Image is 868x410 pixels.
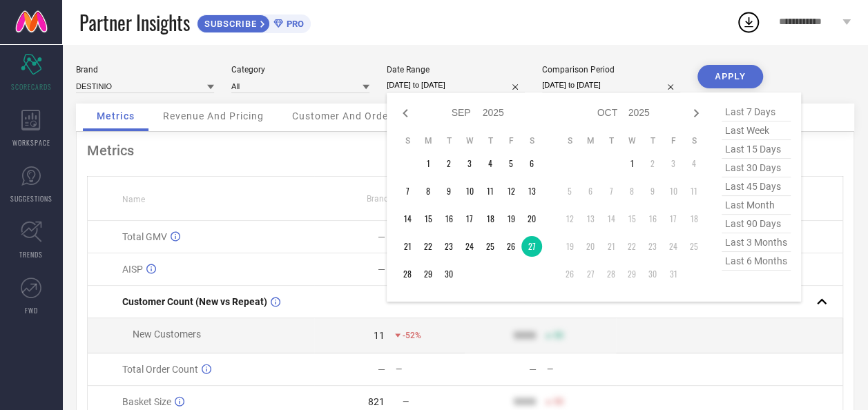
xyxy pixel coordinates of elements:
[722,121,791,140] span: last week
[722,159,791,177] span: last 30 days
[501,236,521,257] td: Fri Sep 26 2025
[722,196,791,215] span: last month
[601,135,621,146] th: Tuesday
[621,208,642,229] td: Wed Oct 15 2025
[418,236,438,257] td: Mon Sep 22 2025
[367,194,412,204] span: Brand Value
[688,105,704,121] div: Next month
[397,181,418,202] td: Sun Sep 07 2025
[621,153,642,174] td: Wed Oct 01 2025
[501,208,521,229] td: Fri Sep 19 2025
[378,231,385,242] div: —
[122,364,198,375] span: Total Order Count
[722,233,791,252] span: last 3 months
[122,231,167,242] span: Total GMV
[403,397,409,407] span: —
[722,215,791,233] span: last 90 days
[580,181,601,202] td: Mon Oct 06 2025
[559,264,580,284] td: Sun Oct 26 2025
[397,105,414,121] div: Previous month
[663,135,684,146] th: Friday
[122,195,145,204] span: Name
[601,181,621,202] td: Tue Oct 07 2025
[76,65,214,75] div: Brand
[642,236,663,257] td: Thu Oct 23 2025
[374,330,385,341] div: 11
[542,78,680,92] input: Select comparison period
[684,181,704,202] td: Sat Oct 11 2025
[621,181,642,202] td: Wed Oct 08 2025
[459,208,480,229] td: Wed Sep 17 2025
[418,181,438,202] td: Mon Sep 08 2025
[438,181,459,202] td: Tue Sep 09 2025
[97,110,135,121] span: Metrics
[438,135,459,146] th: Tuesday
[79,8,190,37] span: Partner Insights
[642,135,663,146] th: Thursday
[459,181,480,202] td: Wed Sep 10 2025
[684,153,704,174] td: Sat Oct 04 2025
[438,236,459,257] td: Tue Sep 23 2025
[368,396,385,407] div: 821
[283,19,304,29] span: PRO
[528,364,536,375] div: —
[642,208,663,229] td: Thu Oct 16 2025
[418,153,438,174] td: Mon Sep 01 2025
[621,264,642,284] td: Wed Oct 29 2025
[663,236,684,257] td: Fri Oct 24 2025
[397,264,418,284] td: Sun Sep 28 2025
[559,208,580,229] td: Sun Oct 12 2025
[292,110,398,121] span: Customer And Orders
[25,305,38,315] span: FWD
[521,236,542,257] td: Sat Sep 27 2025
[397,135,418,146] th: Sunday
[722,252,791,271] span: last 6 months
[480,135,501,146] th: Thursday
[601,264,621,284] td: Tue Oct 28 2025
[722,177,791,196] span: last 45 days
[580,264,601,284] td: Mon Oct 27 2025
[418,264,438,284] td: Mon Sep 29 2025
[684,236,704,257] td: Sat Oct 25 2025
[513,396,535,407] div: 9999
[601,236,621,257] td: Tue Oct 21 2025
[521,208,542,229] td: Sat Sep 20 2025
[513,330,535,341] div: 9999
[553,331,563,340] span: 50
[621,236,642,257] td: Wed Oct 22 2025
[378,364,385,375] div: —
[546,364,615,374] div: —
[663,153,684,174] td: Fri Oct 03 2025
[580,208,601,229] td: Mon Oct 13 2025
[122,264,143,275] span: AISP
[559,135,580,146] th: Sunday
[521,153,542,174] td: Sat Sep 06 2025
[580,135,601,146] th: Monday
[480,153,501,174] td: Thu Sep 04 2025
[418,135,438,146] th: Monday
[601,208,621,229] td: Tue Oct 14 2025
[163,110,264,121] span: Revenue And Pricing
[12,137,50,148] span: WORKSPACE
[559,236,580,257] td: Sun Oct 19 2025
[684,208,704,229] td: Sat Oct 18 2025
[501,181,521,202] td: Fri Sep 12 2025
[418,208,438,229] td: Mon Sep 15 2025
[621,135,642,146] th: Wednesday
[396,364,465,374] div: —
[521,135,542,146] th: Saturday
[459,236,480,257] td: Wed Sep 24 2025
[480,236,501,257] td: Thu Sep 25 2025
[197,19,260,29] span: SUBSCRIBE
[459,153,480,174] td: Wed Sep 03 2025
[722,140,791,159] span: last 15 days
[387,65,525,75] div: Date Range
[231,65,369,75] div: Category
[553,397,563,407] span: 50
[133,329,201,340] span: New Customers
[542,65,680,75] div: Comparison Period
[663,264,684,284] td: Fri Oct 31 2025
[19,249,43,260] span: TRENDS
[663,181,684,202] td: Fri Oct 10 2025
[501,135,521,146] th: Friday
